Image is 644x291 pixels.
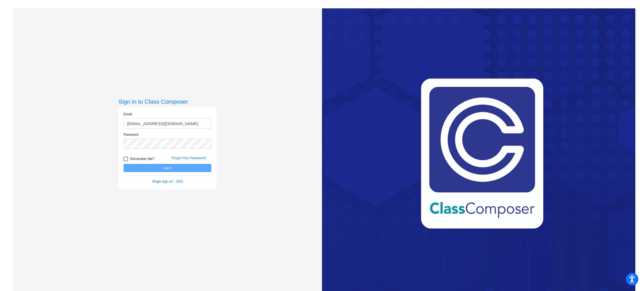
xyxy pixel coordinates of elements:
[124,112,132,117] label: Email
[119,98,216,105] h3: Sign in to Class Composer
[124,132,138,137] label: Password
[124,164,211,172] button: Log In
[152,180,183,183] a: Single sign on - SSO
[130,156,154,162] span: Remember Me?
[172,156,207,160] a: Forgot Your Password?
